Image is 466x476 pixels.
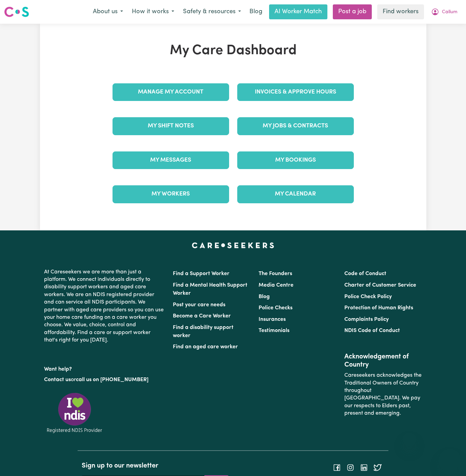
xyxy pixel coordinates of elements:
button: My Account [427,5,462,19]
a: Find a Support Worker [173,271,229,276]
a: The Founders [259,271,292,276]
a: Follow Careseekers on Twitter [373,465,382,470]
p: Want help? [44,363,165,373]
a: Find a Mental Health Support Worker [173,283,247,296]
a: My Messages [113,151,229,169]
p: At Careseekers we are more than just a platform. We connect individuals directly to disability su... [44,266,165,347]
span: Callum [442,8,458,16]
h2: Sign up to our newsletter [82,462,229,470]
a: Find workers [377,4,424,19]
a: AI Worker Match [269,4,327,19]
img: Careseekers logo [4,6,29,18]
p: or [44,373,165,386]
a: Protection of Human Rights [344,305,413,311]
a: Post your care needs [173,302,225,308]
a: My Shift Notes [113,117,229,135]
button: About us [88,5,127,19]
a: Code of Conduct [344,271,386,276]
a: Blog [259,294,270,299]
a: Manage My Account [113,83,229,101]
a: NDIS Code of Conduct [344,328,400,333]
button: How it works [127,5,179,19]
a: Find a disability support worker [173,325,234,338]
a: My Bookings [237,151,354,169]
a: Follow Careseekers on Facebook [333,465,341,470]
h2: Acknowledgement of Country [344,353,422,369]
iframe: Close message [403,433,416,446]
a: Invoices & Approve Hours [237,83,354,101]
p: Careseekers acknowledges the Traditional Owners of Country throughout [GEOGRAPHIC_DATA]. We pay o... [344,369,422,420]
a: Media Centre [259,283,293,288]
a: Blog [245,4,266,19]
a: My Workers [113,185,229,203]
a: Police Checks [259,305,292,311]
iframe: Button to launch messaging window [439,449,461,471]
a: Insurances [259,317,286,322]
a: Testimonials [259,328,289,333]
h1: My Care Dashboard [108,43,358,59]
a: call us on [PHONE_NUMBER] [76,377,148,382]
a: Careseekers logo [4,4,29,20]
a: Become a Care Worker [173,313,231,319]
a: Find an aged care worker [173,344,238,350]
a: Charter of Customer Service [344,283,416,288]
a: Complaints Policy [344,317,389,322]
a: Follow Careseekers on LinkedIn [360,465,368,470]
button: Safety & resources [179,5,245,19]
a: Police Check Policy [344,294,392,299]
a: My Jobs & Contracts [237,117,354,135]
a: Post a job [333,4,372,19]
img: Registered NDIS provider [44,392,105,434]
a: Follow Careseekers on Instagram [346,465,354,470]
a: My Calendar [237,185,354,203]
a: Careseekers home page [192,243,274,248]
a: Contact us [44,377,71,382]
